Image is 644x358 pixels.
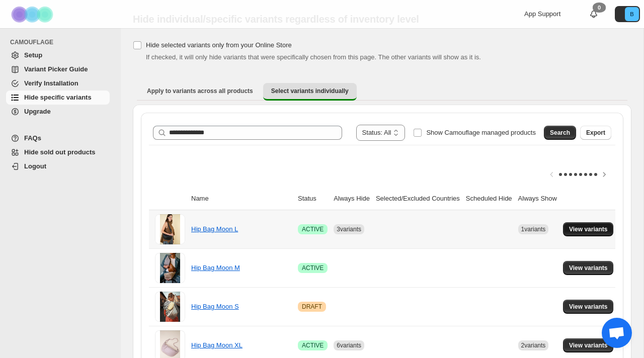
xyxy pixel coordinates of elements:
th: Selected/Excluded Countries [373,188,463,210]
span: Show Camouflage managed products [426,129,536,136]
span: 2 variants [521,342,546,349]
th: Name [188,188,295,210]
th: Always Hide [331,188,373,210]
span: View variants [569,264,608,272]
span: View variants [569,341,608,349]
span: Avatar with initials B [625,7,639,21]
a: Hip Bag Moon XL [191,341,243,349]
a: Hip Bag Moon S [191,303,239,310]
th: Scheduled Hide [463,188,515,210]
span: Logout [24,162,46,170]
span: View variants [569,225,608,233]
span: CAMOUFLAGE [10,38,114,46]
span: 1 variants [521,226,546,233]
span: Hide sold out products [24,148,96,156]
button: Export [580,126,611,140]
th: Status [295,188,331,210]
span: Verify Installation [24,79,78,87]
img: Camouflage [8,1,58,28]
span: View variants [569,303,608,311]
span: 3 variants [337,226,361,233]
span: Setup [24,51,42,59]
span: Hide selected variants only from your Online Store [146,41,292,49]
button: View variants [563,261,614,275]
div: 0 [593,3,606,13]
span: Export [586,129,605,137]
a: Logout [6,159,110,173]
span: Hide specific variants [24,94,92,101]
a: Hip Bag Moon L [191,225,238,233]
span: ACTIVE [302,264,324,272]
a: Hide sold out products [6,145,110,159]
th: Always Show [515,188,560,210]
text: B [630,11,633,17]
span: Apply to variants across all products [147,87,253,95]
span: Search [550,129,570,137]
a: Setup [6,48,110,62]
a: Chat abierto [602,318,632,348]
span: 6 variants [337,342,361,349]
span: DRAFT [302,303,322,311]
button: Scroll table right one column [597,167,611,182]
button: Avatar with initials B [615,6,640,22]
span: ACTIVE [302,341,324,349]
button: Apply to variants across all products [139,83,261,99]
a: Verify Installation [6,76,110,91]
button: Search [544,126,576,140]
span: Upgrade [24,108,51,115]
a: Variant Picker Guide [6,62,110,76]
span: ACTIVE [302,225,324,233]
button: View variants [563,222,614,236]
button: View variants [563,338,614,352]
span: App Support [524,10,560,18]
span: Variant Picker Guide [24,65,88,73]
span: FAQs [24,134,41,142]
a: 0 [589,9,599,19]
span: If checked, it will only hide variants that were specifically chosen from this page. The other va... [146,53,481,61]
button: View variants [563,300,614,314]
button: Select variants individually [263,83,357,101]
span: Select variants individually [271,87,349,95]
a: Upgrade [6,105,110,119]
a: Hip Bag Moon M [191,264,240,272]
a: FAQs [6,131,110,145]
a: Hide specific variants [6,91,110,105]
